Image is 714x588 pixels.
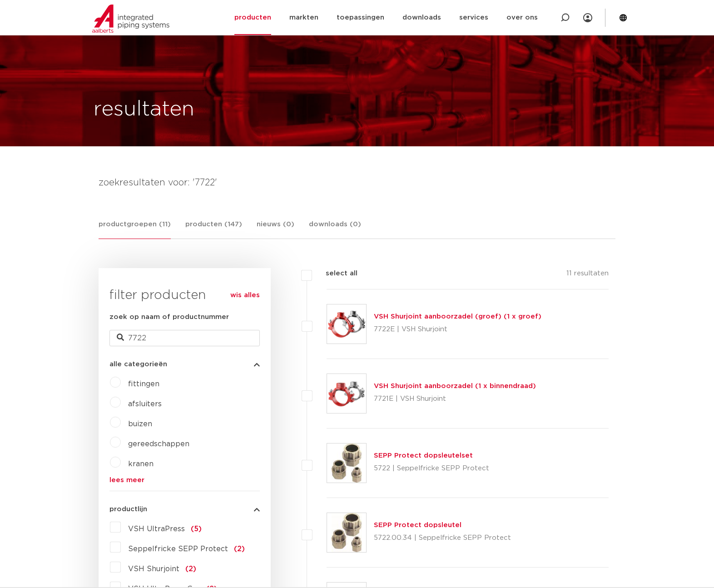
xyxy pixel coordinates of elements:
[327,513,366,552] img: Thumbnail for SEPP Protect dopsleutel
[99,175,615,190] h4: zoekresultaten voor: '7722'
[566,268,609,282] p: 11 resultaten
[185,565,196,573] span: (2)
[128,440,189,448] a: gereedschappen
[230,290,260,301] a: wis alles
[234,545,245,553] span: (2)
[109,361,260,368] button: alle categorieën
[128,565,179,573] span: VSH Shurjoint
[94,95,194,124] h1: resultaten
[109,361,167,368] span: alle categorieën
[109,506,260,513] button: productlijn
[312,268,357,279] label: select all
[327,304,366,344] img: Thumbnail for VSH Shurjoint aanboorzadel (groef) (1 x groef)
[374,383,536,389] a: VSH Shurjoint aanboorzadel (1 x binnendraad)
[374,461,489,476] p: 5722 | Seppelfricke SEPP Protect
[109,312,229,323] label: zoek op naam of productnummer
[109,477,260,483] a: lees meer
[109,286,260,304] h3: filter producten
[128,400,162,408] a: afsluiters
[327,374,366,413] img: Thumbnail for VSH Shurjoint aanboorzadel (1 x binnendraad)
[128,420,152,428] a: buizen
[374,452,473,459] a: SEPP Protect dopsleutelset
[374,392,536,406] p: 7721E | VSH Shurjoint
[128,460,154,468] a: kranen
[109,506,147,513] span: productlijn
[327,443,366,483] img: Thumbnail for SEPP Protect dopsleutelset
[374,313,541,320] a: VSH Shurjoint aanboorzadel (groef) (1 x groef)
[128,545,228,553] span: Seppelfricke SEPP Protect
[109,330,260,346] input: zoeken
[374,531,511,545] p: 5722.00.34 | Seppelfricke SEPP Protect
[128,380,159,388] a: fittingen
[99,219,171,239] a: productgroepen (11)
[128,525,185,533] span: VSH UltraPress
[191,525,202,533] span: (5)
[309,219,361,239] a: downloads (0)
[374,522,461,528] a: SEPP Protect dopsleutel
[374,322,541,337] p: 7722E | VSH Shurjoint
[185,219,242,239] a: producten (147)
[257,219,294,239] a: nieuws (0)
